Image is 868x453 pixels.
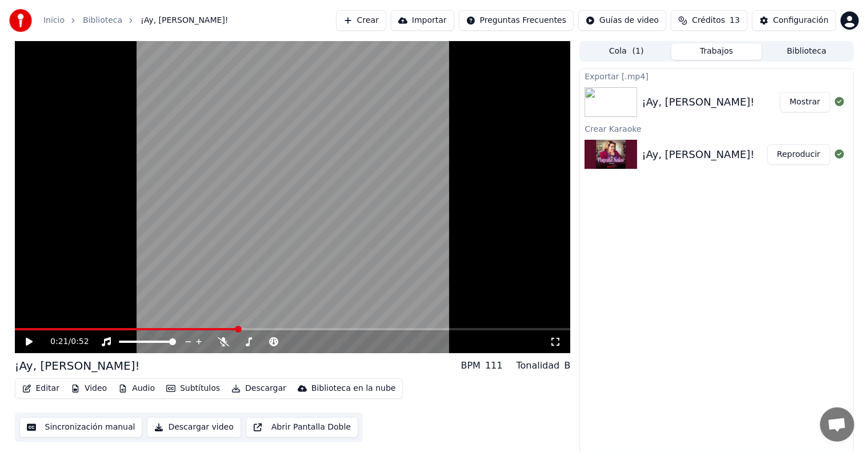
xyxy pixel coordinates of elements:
[50,336,68,347] span: 0:21
[9,9,32,32] img: youka
[43,15,229,26] nav: breadcrumb
[780,92,830,112] button: Mostrar
[642,147,754,163] div: ¡Ay, [PERSON_NAME]!
[485,359,503,373] div: 111
[773,15,829,26] div: Configuración
[580,122,853,135] div: Crear Karaoke
[581,43,671,60] button: Cola
[141,15,228,26] span: ¡Ay, [PERSON_NAME]!
[578,10,666,31] button: Guías de video
[517,359,560,373] div: Tonalidad
[15,358,140,374] div: ¡Ay, [PERSON_NAME]!
[767,144,830,165] button: Reproducir
[246,417,358,438] button: Abrir Pantalla Doble
[762,43,852,60] button: Biblioteca
[671,10,747,31] button: Créditos13
[43,15,65,26] a: Inicio
[564,359,570,373] div: B
[114,381,159,397] button: Audio
[147,417,241,438] button: Descargar video
[336,10,386,31] button: Crear
[730,15,740,26] span: 13
[50,336,78,347] div: /
[459,10,574,31] button: Preguntas Frecuentes
[633,46,644,57] span: ( 1 )
[391,10,454,31] button: Importar
[18,381,64,397] button: Editar
[752,10,836,31] button: Configuración
[461,359,481,373] div: BPM
[642,94,754,110] div: ¡Ay, [PERSON_NAME]!
[66,381,111,397] button: Video
[227,381,291,397] button: Descargar
[83,15,122,26] a: Biblioteca
[311,383,396,394] div: Biblioteca en la nube
[671,43,762,60] button: Trabajos
[19,417,143,438] button: Sincronización manual
[692,15,725,26] span: Créditos
[71,336,89,347] span: 0:52
[162,381,225,397] button: Subtítulos
[580,69,853,83] div: Exportar [.mp4]
[820,407,854,442] div: Chat abierto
